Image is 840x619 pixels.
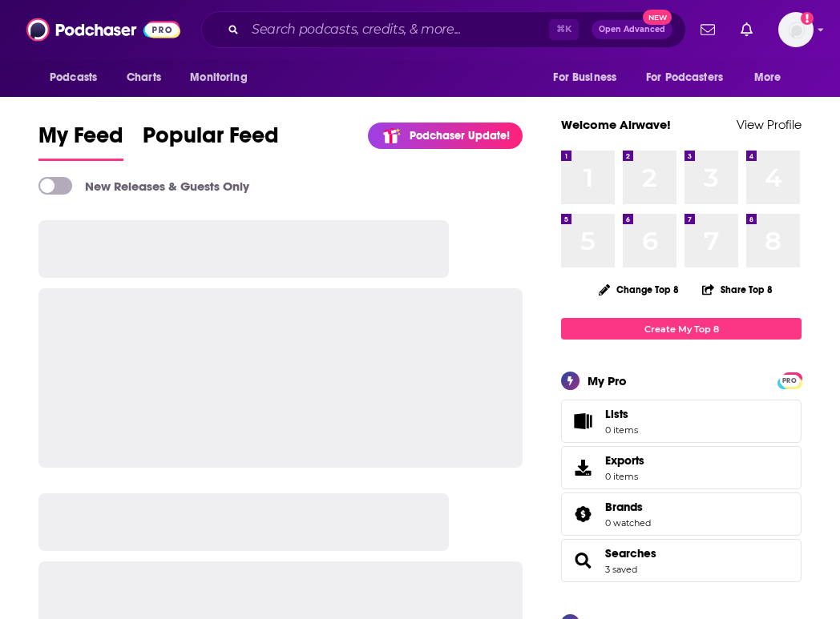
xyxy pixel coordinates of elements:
[605,424,638,436] span: 0 items
[743,62,802,93] button: open menu
[567,549,599,572] a: Searches
[605,564,637,575] a: 3 saved
[561,117,671,132] a: Welcome Airwave!
[754,66,781,89] span: More
[599,26,665,34] span: Open Advanced
[605,546,656,561] a: Searches
[549,19,579,40] span: ⌘ K
[589,279,689,299] button: Change Top 8
[734,16,759,43] a: Show notifications dropdown
[561,446,802,489] a: Exports
[588,373,627,388] div: My Pro
[561,539,802,582] span: Searches
[567,410,599,432] span: Lists
[737,117,802,132] a: View Profile
[780,374,799,386] a: PRO
[778,12,814,47] span: Logged in as AirwaveMedia
[778,12,814,47] button: Show profile menu
[646,66,723,89] span: For Podcasters
[605,471,644,482] span: 0 items
[179,62,268,93] button: open menu
[561,400,802,443] a: Lists
[701,274,773,305] button: Share Top 8
[38,122,123,161] a: My Feed
[201,11,686,48] div: Search podcasts, credits, & more...
[245,17,549,42] input: Search podcasts, credits, & more...
[143,122,279,161] a: Popular Feed
[636,62,746,93] button: open menu
[38,177,249,195] a: New Releases & Guests Only
[50,66,97,89] span: Podcasts
[127,66,161,89] span: Charts
[605,517,651,529] a: 0 watched
[801,12,814,25] svg: Add a profile image
[410,129,510,143] p: Podchaser Update!
[38,62,118,93] button: open menu
[116,62,171,93] a: Charts
[567,503,599,525] a: Brands
[542,62,636,93] button: open menu
[780,375,799,387] span: PRO
[190,66,247,89] span: Monitoring
[605,453,644,468] span: Exports
[561,318,802,340] a: Create My Top 8
[561,492,802,536] span: Brands
[592,20,672,39] button: Open AdvancedNew
[38,122,123,159] span: My Feed
[567,456,599,479] span: Exports
[605,407,628,421] span: Lists
[778,12,814,47] img: User Profile
[143,122,279,159] span: Popular Feed
[605,407,638,421] span: Lists
[26,14,180,45] img: Podchaser - Follow, Share and Rate Podcasts
[605,500,651,514] a: Brands
[553,66,616,89] span: For Business
[643,10,672,25] span: New
[605,500,643,514] span: Brands
[694,16,721,43] a: Show notifications dropdown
